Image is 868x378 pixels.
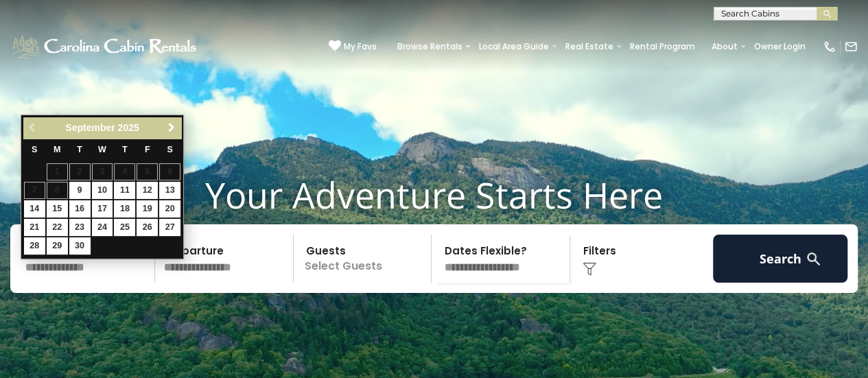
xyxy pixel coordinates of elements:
a: 21 [24,219,45,236]
img: filter--v1.png [583,262,596,276]
span: Friday [145,145,150,154]
a: 11 [114,182,135,199]
img: phone-regular-white.png [823,40,836,54]
a: 27 [159,219,180,236]
span: Sunday [32,145,37,154]
span: Tuesday [77,145,82,154]
p: Select Guests [298,235,432,283]
a: 28 [24,237,45,255]
a: 14 [24,200,45,217]
a: 23 [69,219,91,236]
span: My Favs [344,40,377,53]
a: 17 [92,200,113,217]
a: 10 [92,182,113,199]
span: Saturday [167,145,173,154]
a: Local Area Guide [472,37,556,56]
a: 30 [69,237,91,255]
a: 20 [159,200,180,217]
a: Browse Rentals [390,37,469,56]
a: 12 [137,182,158,199]
span: Next [166,122,177,133]
h1: Your Adventure Starts Here [10,174,858,216]
a: Next [163,119,180,137]
img: search-regular-white.png [805,250,822,268]
a: Rental Program [623,37,702,56]
a: My Favs [329,40,377,54]
a: Real Estate [559,37,620,56]
button: Search [713,235,847,283]
a: 18 [114,200,135,217]
a: About [705,37,744,56]
span: Thursday [122,145,128,154]
a: 29 [47,237,68,255]
a: 16 [69,200,91,217]
span: September [65,122,115,133]
a: 22 [47,219,68,236]
a: 13 [159,182,180,199]
a: 19 [137,200,158,217]
span: 2025 [118,122,139,133]
a: 24 [92,219,113,236]
a: 26 [137,219,158,236]
img: White-1-1-2.png [10,33,200,60]
a: 9 [69,182,91,199]
a: 25 [114,219,135,236]
a: 15 [47,200,68,217]
span: Wednesday [98,145,106,154]
img: mail-regular-white.png [844,40,858,54]
a: Owner Login [747,37,812,56]
span: Monday [54,145,61,154]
